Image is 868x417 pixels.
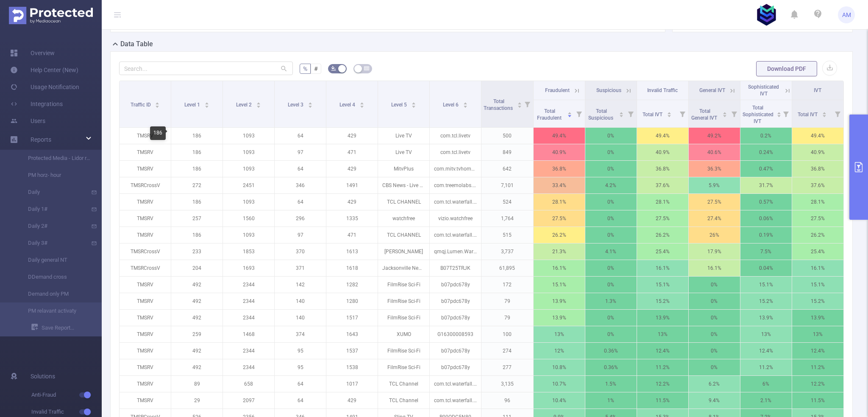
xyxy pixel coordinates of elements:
div: Sort [411,101,416,106]
p: 1643 [326,326,378,342]
i: icon: caret-up [567,111,572,113]
i: icon: caret-up [822,111,827,113]
p: 33.4% [534,177,585,193]
p: 13% [534,326,585,342]
p: FilmRise Sci-Fi [378,310,429,326]
p: 492 [171,343,223,359]
div: Sort [567,111,572,116]
p: 15.2% [792,293,843,309]
p: 17.9% [689,243,740,260]
p: [PERSON_NAME] [378,243,429,260]
p: 429 [326,194,378,210]
i: icon: caret-down [776,114,781,116]
p: vizio.watchfree [430,210,481,227]
p: B07T25TRJK [430,260,481,276]
p: TCL CHANNEL [378,194,429,210]
p: TCL CHANNEL [378,227,429,243]
p: FilmRise Sci-Fi [378,293,429,309]
p: 0% [585,194,637,210]
p: 64 [275,128,326,144]
p: TMSRV [120,359,171,375]
h2: Data Table [120,39,153,49]
a: Daily general NT [17,252,92,269]
p: CBS News - Live Breaking News [378,177,429,193]
p: 0% [689,293,740,309]
p: 186 [171,227,223,243]
span: Level 3 [288,102,305,108]
p: 0% [585,128,637,144]
p: TMSRV [120,277,171,293]
p: 186 [171,144,223,160]
p: TMSRCrossV [120,260,171,276]
i: icon: caret-up [667,111,672,113]
p: 204 [171,260,223,276]
a: Integrations [10,95,63,112]
p: 12.4% [740,343,792,359]
p: 36.8% [637,161,688,177]
p: com.tcl.waterfall.overseas [430,227,481,243]
p: 5.9% [689,177,740,193]
p: 1282 [326,277,378,293]
p: 0% [585,260,637,276]
p: 0% [585,227,637,243]
p: Jacksonville News & Weather [378,260,429,276]
i: icon: caret-down [412,104,416,107]
p: 79 [481,310,533,326]
i: icon: table [364,66,369,71]
p: 16.1% [689,260,740,276]
span: Level 4 [339,102,356,108]
p: TMSRCrossV [120,243,171,260]
p: 1618 [326,260,378,276]
i: icon: caret-up [308,101,313,104]
p: 15.1% [740,277,792,293]
p: XUMO [378,326,429,342]
div: Sort [359,101,364,106]
a: Save Report... [31,319,102,336]
i: icon: caret-down [256,104,261,107]
a: Protected Media - Lidor report [17,150,92,167]
div: Sort [517,101,522,106]
i: icon: caret-down [567,114,572,116]
div: Sort [822,111,827,116]
p: 37.6% [792,177,843,193]
i: icon: caret-down [667,114,672,116]
p: b07pdc678y [430,277,481,293]
p: b07pdc678y [430,343,481,359]
p: 1491 [326,177,378,193]
p: Live TV [378,128,429,144]
p: 0% [689,343,740,359]
p: 0.24% [740,144,792,160]
p: 1093 [223,144,274,160]
div: Sort [722,111,727,116]
a: Demand only PM [17,285,92,302]
span: Total Transactions [484,98,514,111]
p: 172 [481,277,533,293]
i: icon: caret-up [205,101,209,104]
p: 7,101 [481,177,533,193]
p: 1,764 [481,210,533,227]
p: 25.4% [637,243,688,260]
i: icon: caret-down [155,104,160,107]
span: Total Fraudulent [537,108,563,121]
p: 272 [171,177,223,193]
p: 13.9% [740,310,792,326]
p: 15.2% [740,293,792,309]
p: 36.8% [792,161,843,177]
p: watchfree [378,210,429,227]
p: 1.3% [585,293,637,309]
div: Sort [256,101,261,106]
p: 100 [481,326,533,342]
p: 1517 [326,310,378,326]
i: Filter menu [676,100,688,127]
p: 2344 [223,310,274,326]
p: 374 [275,326,326,342]
p: 27.5% [792,210,843,227]
p: com.mitv.tvhome.mitvplus [430,161,481,177]
a: PM horz- hour [17,167,92,184]
p: 21.3% [534,243,585,260]
i: Filter menu [728,100,740,127]
p: 2344 [223,359,274,375]
p: TMSRV [120,194,171,210]
span: Reports [31,136,51,143]
i: icon: caret-up [722,111,727,113]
